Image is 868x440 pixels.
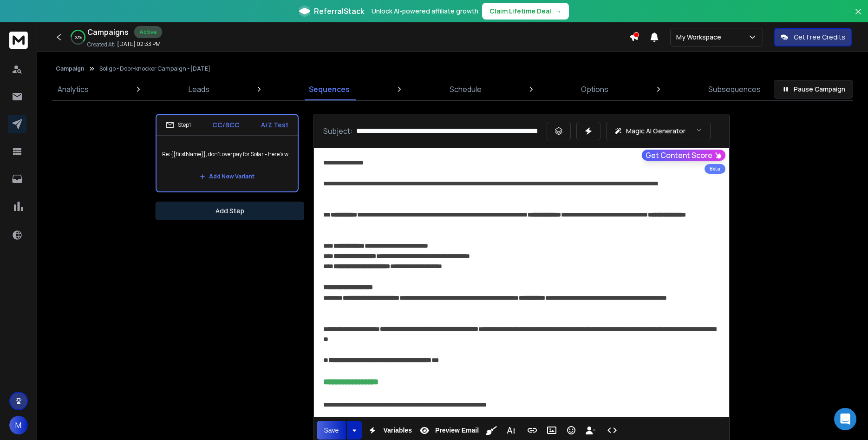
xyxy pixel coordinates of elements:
[794,33,845,42] p: Get Free Credits
[134,26,162,38] div: Active
[450,84,482,95] p: Schedule
[261,120,288,130] p: A/Z Test
[189,84,209,95] p: Leads
[162,141,292,167] p: Re: {{firstName}}, don't overpay for Solar - here's what you need to know...
[626,126,685,136] p: Magic AI Generator
[416,421,481,440] button: Preview Email
[156,114,299,192] li: Step1CC/BCCA/Z TestRe: {{firstName}}, don't overpay for Solar - here's what you need to know...Ad...
[156,202,304,220] button: Add Step
[117,40,161,48] p: [DATE] 02:33 PM
[87,26,129,38] h1: Campaigns
[433,427,481,434] span: Preview Email
[364,421,414,440] button: Variables
[309,84,350,95] p: Sequences
[705,164,725,174] div: Beta
[9,416,28,434] button: M
[56,65,85,72] button: Campaign
[303,78,355,100] a: Sequences
[852,6,864,28] button: Close banner
[99,65,210,72] p: Soligo - Door-knocker Campaign - [DATE]
[708,84,761,95] p: Subsequences
[482,3,569,20] button: Claim Lifetime Deal→
[676,33,725,42] p: My Workspace
[581,84,608,95] p: Options
[603,421,621,440] button: Code View
[372,7,478,16] p: Unlock AI-powered affiliate growth
[192,167,262,186] button: Add New Variant
[52,78,94,100] a: Analytics
[774,80,853,99] button: Pause Campaign
[703,78,766,100] a: Subsequences
[75,34,82,40] p: 60 %
[381,427,414,434] span: Variables
[642,150,725,161] button: Get Content Score
[502,421,520,440] button: More Text
[582,421,600,440] button: Insert Unsubscribe Link
[87,41,115,48] p: Created At:
[166,121,191,129] div: Step 1
[323,125,352,137] p: Subject:
[523,421,541,440] button: Insert Link (Ctrl+K)
[183,78,215,100] a: Leads
[606,122,711,140] button: Magic AI Generator
[543,421,561,440] button: Insert Image (Ctrl+P)
[444,78,487,100] a: Schedule
[555,7,561,16] span: →
[317,421,346,440] button: Save
[212,120,240,130] p: CC/BCC
[562,421,580,440] button: Emoticons
[314,6,364,17] span: ReferralStack
[774,28,852,46] button: Get Free Credits
[483,421,500,440] button: Clean HTML
[575,78,614,100] a: Options
[58,84,89,95] p: Analytics
[834,408,856,430] div: Open Intercom Messenger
